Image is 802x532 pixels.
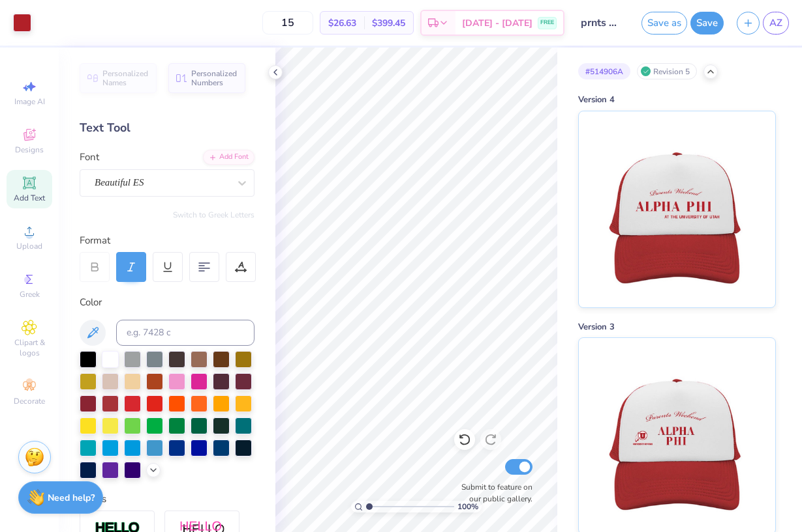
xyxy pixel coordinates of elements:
[173,210,254,220] button: Switch to Greek Letters
[571,10,635,36] input: Untitled Design
[48,492,95,504] strong: Need help?
[80,119,254,137] div: Text Tool
[102,69,149,87] span: Personalized Names
[372,16,405,30] span: $399.45
[7,337,52,358] span: Clipart & logos
[262,11,313,35] input: – –
[80,233,256,248] div: Format
[462,16,532,30] span: [DATE] - [DATE]
[578,63,630,79] div: # 514906A
[15,145,44,155] span: Designs
[20,289,40,300] span: Greek
[637,63,697,79] div: Revision 5
[116,320,254,346] input: e.g. 7428 c
[540,18,554,27] span: FREE
[14,193,45,203] span: Add Text
[578,94,776,107] div: Version 4
[454,481,532,505] label: Submit to feature on our public gallery.
[328,16,356,30] span: $26.63
[14,96,45,107] span: Image AI
[16,241,42,251] span: Upload
[80,295,254,310] div: Color
[578,321,776,334] div: Version 3
[14,396,45,406] span: Decorate
[80,150,99,165] label: Font
[769,16,782,31] span: AZ
[641,12,687,35] button: Save as
[191,69,238,87] span: Personalized Numbers
[203,150,254,165] div: Add Font
[80,492,254,507] div: Styles
[690,12,724,35] button: Save
[457,501,478,512] span: 100 %
[596,111,758,307] img: Version 4
[763,12,789,35] a: AZ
